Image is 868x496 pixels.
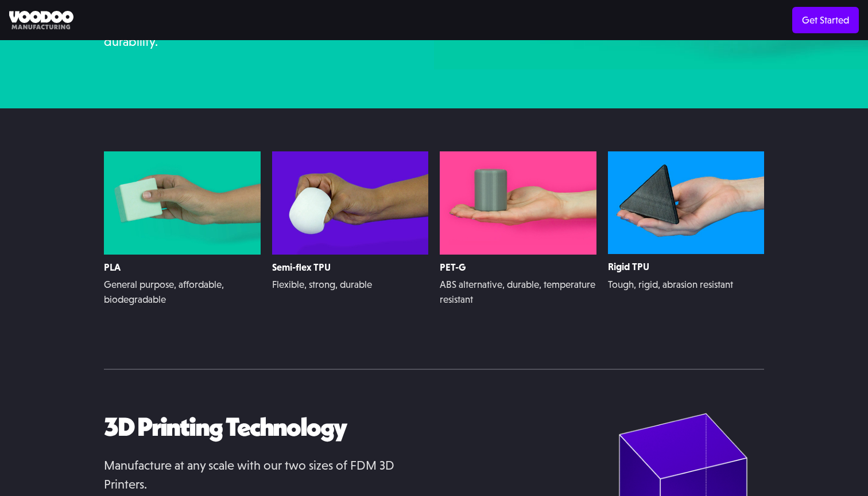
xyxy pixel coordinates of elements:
h5: PLA [104,261,261,273]
div: General purpose, affordable, biodegradable [104,278,261,307]
h2: 3D Printing Technology [104,413,420,442]
h5: Rigid TPU [608,261,765,272]
div: Flexible, strong, durable [272,278,429,292]
h5: Semi-flex TPU [272,261,429,273]
img: Voodoo Manufacturing logo [9,11,73,30]
a: Get Started [792,7,859,33]
div: ABS alternative, durable, temperature resistant [440,278,596,307]
p: Manufacture at any scale with our two sizes of FDM 3D Printers. [104,456,420,494]
h5: PET-G [440,261,596,273]
div: Tough, rigid, abrasion resistant [608,278,765,292]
